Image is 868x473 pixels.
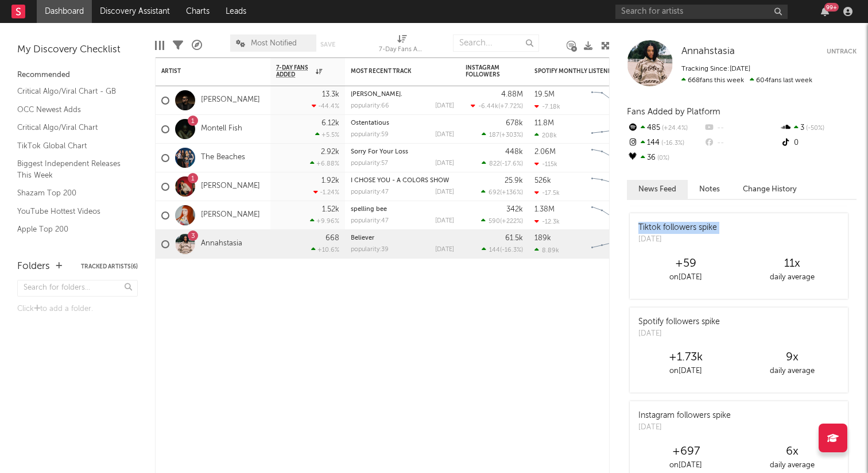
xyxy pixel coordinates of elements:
[435,103,454,109] div: [DATE]
[192,29,202,62] div: A&R Pipeline
[482,131,523,139] div: ( )
[656,155,669,161] span: 0 %
[627,151,703,166] div: 36
[351,218,389,224] div: popularity: 47
[315,131,339,139] div: +5.5 %
[489,247,500,253] span: 144
[502,190,521,196] span: +136 %
[489,190,500,196] span: 692
[351,206,387,213] a: spelling bee
[351,120,454,126] div: Ostentatious
[435,160,454,167] div: [DATE]
[586,201,638,230] svg: Chart title
[688,180,731,199] button: Notes
[351,235,454,241] div: Believer
[161,68,247,75] div: Artist
[17,223,126,236] a: Apple Top 200
[351,91,402,98] a: [PERSON_NAME].
[739,445,845,459] div: 6 x
[638,316,720,328] div: Spotify followers spike
[586,144,638,172] svg: Chart title
[731,180,808,199] button: Change History
[534,247,559,254] div: 8.89k
[739,351,845,364] div: 9 x
[201,210,260,220] a: [PERSON_NAME]
[322,91,339,98] div: 13.3k
[320,41,335,48] button: Save
[506,206,523,213] div: 342k
[201,124,242,134] a: Montell Fish
[703,136,780,151] div: --
[505,177,523,184] div: 25.9k
[489,132,499,139] span: 187
[17,260,50,274] div: Folders
[322,206,339,213] div: 1.52k
[821,7,829,16] button: 99+
[351,68,437,75] div: Most Recent Track
[351,103,389,109] div: popularity: 66
[502,161,521,167] span: -17.6 %
[703,121,780,136] div: --
[827,46,857,57] button: Untrack
[351,189,389,195] div: popularity: 47
[534,189,560,197] div: -17.5k
[638,422,731,433] div: [DATE]
[310,217,339,225] div: +9.96 %
[251,40,297,47] span: Most Notified
[311,246,339,253] div: +10.6 %
[201,239,242,249] a: Annahstasia
[638,234,717,245] div: [DATE]
[17,302,138,316] div: Click to add a folder.
[173,29,183,62] div: Filters
[351,247,389,253] div: popularity: 39
[534,206,555,213] div: 1.38M
[627,136,703,151] div: 144
[534,120,554,127] div: 11.8M
[481,189,523,196] div: ( )
[501,132,521,139] span: +303 %
[638,222,717,234] div: Tiktok followers spike
[681,46,735,57] a: Annahstasia
[201,153,245,163] a: The Beaches
[633,271,739,284] div: on [DATE]
[482,160,523,167] div: ( )
[534,103,560,110] div: -7.18k
[681,47,735,56] span: Annahstasia
[17,157,126,181] a: Biggest Independent Releases This Week
[435,189,454,195] div: [DATE]
[351,235,374,241] a: Believer
[379,43,425,57] div: 7-Day Fans Added (7-Day Fans Added)
[501,91,523,98] div: 4.88M
[489,218,500,225] span: 590
[534,160,557,168] div: -115k
[201,182,260,191] a: [PERSON_NAME]
[739,459,845,472] div: daily average
[321,148,339,156] div: 2.92k
[321,177,339,184] div: 1.92k
[201,95,260,105] a: [PERSON_NAME]
[534,68,621,75] div: Spotify Monthly Listeners
[500,103,521,110] span: +7.72 %
[638,410,731,422] div: Instagram followers spike
[505,148,523,156] div: 448k
[534,91,555,98] div: 19.5M
[155,29,164,62] div: Edit Columns
[435,247,454,253] div: [DATE]
[660,125,688,132] span: +24.4 %
[379,29,425,62] div: 7-Day Fans Added (7-Day Fans Added)
[633,351,739,364] div: +1.73k
[627,180,688,199] button: News Feed
[310,160,339,167] div: +6.88 %
[312,102,339,110] div: -44.4 %
[17,85,126,98] a: Critical Algo/Viral Chart - GB
[586,115,638,144] svg: Chart title
[534,148,556,156] div: 2.06M
[351,178,454,184] div: I CHOSE YOU - A COLORS SHOW
[633,459,739,472] div: on [DATE]
[627,107,720,116] span: Fans Added by Platform
[586,230,638,259] svg: Chart title
[325,234,339,242] div: 668
[453,34,539,52] input: Search...
[351,178,449,184] a: I CHOSE YOU - A COLORS SHOW
[502,218,521,225] span: +222 %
